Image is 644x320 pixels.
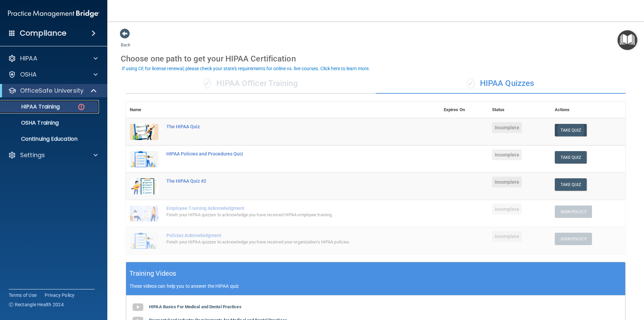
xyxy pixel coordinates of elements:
[9,301,64,308] span: Ⓒ Rectangle Health 2024
[20,87,84,95] p: OfficeSafe University
[20,54,37,62] p: HIPAA
[492,204,522,215] span: Incomplete
[166,205,406,211] div: Employee Training Acknowledgment
[8,54,98,62] a: HIPAA
[166,124,406,129] div: The HIPAA Quiz
[492,177,522,187] span: Incomplete
[77,103,86,111] img: danger-circle.6113f641.png
[166,178,406,184] div: The HIPAA Quiz #2
[121,49,631,68] div: Choose one path to get your HIPAA Certification
[528,272,636,299] iframe: Drift Widget Chat Controller
[166,238,406,246] div: Finish your HIPAA quizzes to acknowledge you have received your organization’s HIPAA policies.
[122,66,370,71] div: If using CE for license renewal, please check your state's requirements for online vs. live cours...
[126,74,376,94] div: HIPAA Officer Training
[20,29,66,38] h4: Compliance
[126,102,162,118] th: Name
[551,102,626,118] th: Actions
[4,103,60,110] p: HIPAA Training
[8,151,98,159] a: Settings
[8,7,99,20] img: PMB logo
[467,78,475,88] span: ✓
[9,292,37,299] a: Terms of Use
[166,233,406,238] div: Policies Acknowledgment
[440,102,488,118] th: Expires On
[4,136,96,142] p: Continuing Education
[166,151,406,156] div: HIPAA Policies and Procedures Quiz
[4,120,59,126] p: OSHA Training
[492,231,522,242] span: Incomplete
[204,78,211,88] span: ✓
[376,74,626,94] div: HIPAA Quizzes
[129,268,176,279] h5: Training Videos
[555,205,592,218] button: Sign Policy
[555,233,592,245] button: Sign Policy
[492,149,522,160] span: Incomplete
[166,211,406,219] div: Finish your HIPAA quizzes to acknowledge you have received HIPAA employee training.
[121,65,371,72] button: If using CE for license renewal, please check your state's requirements for online vs. live cours...
[555,178,587,191] button: Take Quiz
[121,34,130,47] a: Back
[492,122,522,133] span: Incomplete
[8,87,97,95] a: OfficeSafe University
[555,151,587,164] button: Take Quiz
[129,283,622,289] p: These videos can help you to answer the HIPAA quiz
[618,30,637,50] button: Open Resource Center
[45,292,75,299] a: Privacy Policy
[555,124,587,136] button: Take Quiz
[8,71,98,79] a: OSHA
[20,71,37,79] p: OSHA
[20,151,45,159] p: Settings
[149,304,241,309] b: HIPAA Basics For Medical and Dental Practices
[131,301,145,314] img: gray_youtube_icon.38fcd6cc.png
[488,102,551,118] th: Status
